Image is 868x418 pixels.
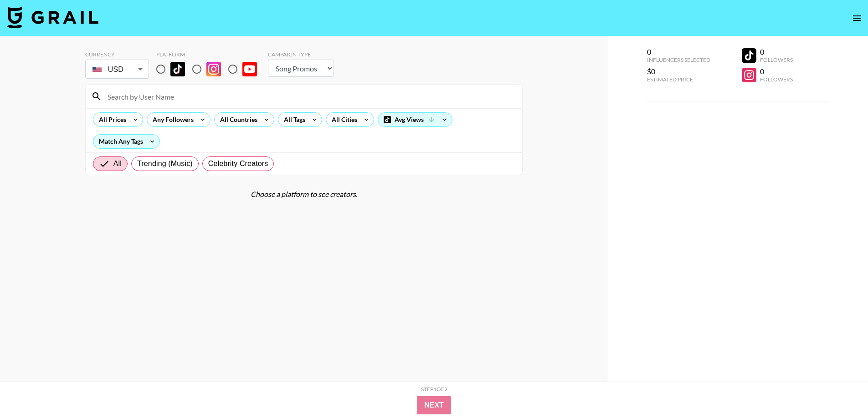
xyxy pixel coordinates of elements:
div: USD [87,61,147,77]
img: Instagram [206,62,221,76]
div: All Prices [93,113,128,126]
img: TikTok [170,62,185,76]
div: $0 [647,67,710,76]
iframe: Drift Widget Chat Controller [822,373,857,407]
div: Currency [85,51,149,58]
div: Any Followers [147,113,195,126]
button: Next [417,396,451,414]
img: YouTube [242,62,257,76]
div: Choose a platform to see creators. [85,190,523,199]
div: Avg Views [378,113,452,126]
div: Match Any Tags [93,135,159,148]
div: 0 [760,67,793,76]
div: 0 [647,47,710,56]
div: Estimated Price [647,76,710,83]
div: 0 [760,47,793,56]
div: Influencers Selected [647,56,710,63]
div: Campaign Type [268,51,334,58]
div: Platform [156,51,264,58]
div: All Cities [326,113,359,126]
span: Celebrity Creators [208,158,268,169]
div: Followers [760,76,793,83]
img: Grail Talent [7,6,98,28]
span: All [113,158,122,169]
div: Followers [760,56,793,63]
div: All Tags [278,113,307,126]
span: Trending (Music) [137,158,193,169]
input: Search by User Name [102,89,517,104]
div: Step 1 of 2 [421,386,447,393]
div: All Countries [215,113,259,126]
button: open drawer [848,9,866,27]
